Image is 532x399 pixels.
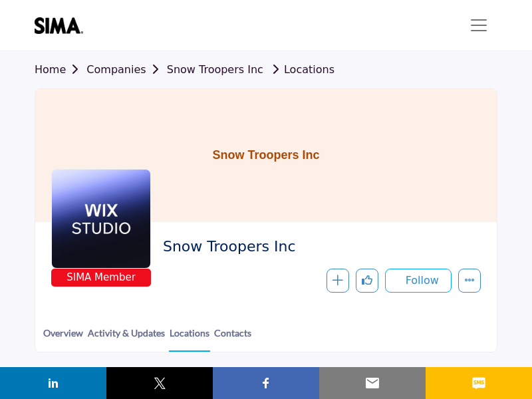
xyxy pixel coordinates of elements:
img: sms sharing button [471,375,487,391]
button: Like [356,269,378,293]
a: Contacts [213,326,252,350]
h1: Snow Troopers Inc [212,89,319,222]
a: Activity & Updates [87,326,166,350]
a: Locations [267,63,334,76]
a: Snow Troopers Inc [167,63,263,76]
img: email sharing button [364,375,380,391]
button: More details [458,269,481,293]
button: Follow [385,269,452,293]
span: SIMA Member [54,270,148,285]
h2: Snow Troopers Inc [163,238,474,255]
img: linkedin sharing button [45,375,61,391]
img: site Logo [35,17,90,34]
a: Companies [86,63,166,76]
a: Overview [43,326,84,350]
img: twitter sharing button [152,375,168,391]
a: Home [35,63,86,76]
a: Locations [169,326,210,352]
img: facebook sharing button [258,375,274,391]
button: Toggle navigation [460,12,497,39]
